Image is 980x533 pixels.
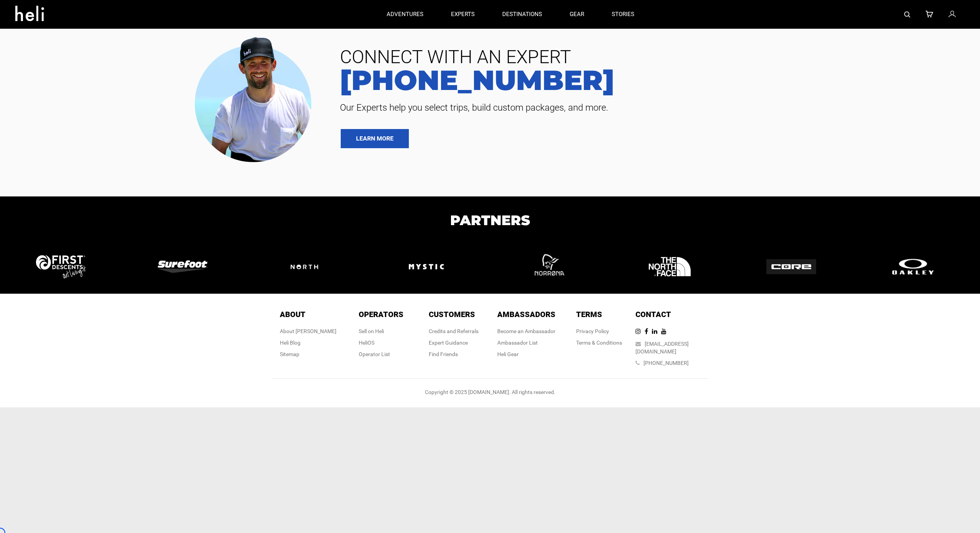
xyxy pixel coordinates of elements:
img: logo [158,260,207,273]
span: Operators [359,310,403,319]
div: About [PERSON_NAME] [280,327,336,335]
img: logo [888,257,938,276]
div: Copyright © 2025 [DOMAIN_NAME]. All rights reserved. [272,388,708,396]
img: logo [646,243,694,291]
span: Contact [635,310,671,319]
a: Become an Ambassador [497,328,555,334]
div: Find Friends [429,350,479,358]
a: HeliOS [359,340,374,346]
img: logo [766,259,816,275]
div: Ambassador List [497,339,555,347]
span: Ambassadors [497,310,555,319]
a: Heli Blog [280,340,301,346]
div: Sitemap [280,350,336,358]
p: experts [451,10,475,18]
a: Terms & Conditions [576,340,622,346]
img: logo [36,255,86,278]
a: [EMAIL_ADDRESS][DOMAIN_NAME] [635,341,689,355]
a: Credits and Referrals [429,328,479,334]
img: logo [402,243,450,291]
span: Our Experts help you select trips, build custom packages, and more. [334,101,969,114]
p: destinations [502,10,542,18]
span: Customers [429,310,475,319]
div: Operator List [359,350,403,358]
span: Terms [576,310,602,319]
img: logo [524,243,572,291]
a: [PHONE_NUMBER] [644,360,689,366]
span: CONNECT WITH AN EXPERT [334,48,969,66]
a: LEARN MORE [341,129,409,148]
a: Privacy Policy [576,328,609,334]
img: contact our team [189,31,323,166]
div: Sell on Heli [359,327,403,335]
p: adventures [387,10,423,18]
a: Heli Gear [497,351,519,357]
img: logo [279,254,329,280]
a: Expert Guidance [429,340,468,346]
span: About [280,310,305,319]
a: [PHONE_NUMBER] [334,66,969,94]
img: search-bar-icon.svg [904,11,910,18]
